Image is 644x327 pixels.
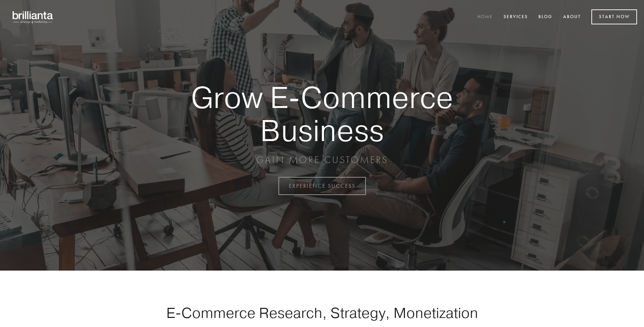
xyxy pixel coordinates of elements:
a: Home [473,11,497,23]
img: brillianta - research, strategy, marketing [7,7,59,27]
a: About [559,11,585,23]
h1: E-Commerce Research, Strategy, Monetization [144,304,500,321]
p: GAIN MORE CUSTOMERS [167,154,477,166]
a: Blog [534,11,557,23]
a: Services [499,11,532,23]
a: Start Now [591,9,637,24]
strong: Grow E-Commerce Business [167,81,477,147]
a: EXPERIENCE SUCCESS [278,177,366,195]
